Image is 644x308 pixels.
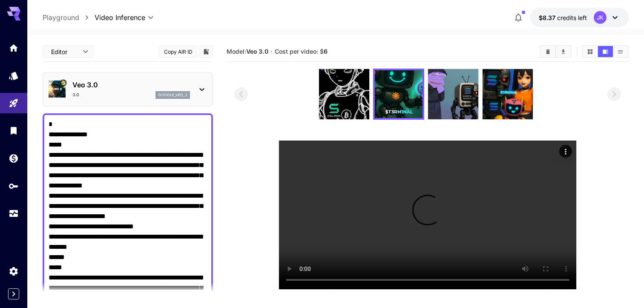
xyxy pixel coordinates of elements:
div: Show videos in grid viewShow videos in video viewShow videos in list view [582,45,629,58]
button: Show videos in grid view [583,46,598,57]
span: $8.37 [539,14,557,21]
img: 9az0gkAAAAGSURBVAMAzCM2IAKAc9QAAAAASUVORK5CYII= [428,69,478,119]
div: Library [9,125,19,136]
div: Actions [559,145,572,158]
p: Veo 3.0 [72,80,190,90]
a: Playground [43,12,79,23]
div: $8.365 [539,13,587,22]
div: JK [594,11,607,24]
button: Show videos in list view [613,46,628,57]
button: Expand sidebar [8,288,19,299]
b: 6 [324,48,328,55]
p: 3.0 [72,92,79,98]
div: Certified Model – Vetted for best performance and includes a commercial license.Veo 3.03.0google_... [49,76,207,102]
button: Add to library [202,46,210,57]
div: Clear videosDownload All [540,45,572,58]
button: Certified Model – Vetted for best performance and includes a commercial license. [60,80,67,86]
span: credits left [557,14,587,21]
button: Copy AIR ID [159,46,197,58]
button: Show videos in video view [598,46,613,57]
div: Settings [9,266,19,276]
button: $8.365JK [530,8,629,27]
span: Model: [227,48,268,55]
span: Editor [51,47,78,56]
div: Home [9,43,19,53]
div: API Keys [9,181,19,191]
button: Download All [556,46,571,57]
div: Usage [9,208,19,219]
span: Cost per video: $ [275,48,328,55]
nav: breadcrumb [43,12,95,23]
button: Clear videos [540,46,555,57]
img: 3wUwiDm+wAAAAASUVORK5CYII= [483,69,533,119]
span: Video Inference [95,12,145,23]
p: google_veo_3 [158,92,187,98]
b: Veo 3.0 [246,48,268,55]
img: 9z9+O7AAAABklEQVQDAIQAyiTZT5EXAAAAAElFTkSuQmCC [319,69,369,119]
img: 9NLhO+AAAABklEQVQDAOCDub6asAT1AAAAAElFTkSuQmCC [375,70,423,118]
div: Playground [9,98,19,109]
p: · [270,46,273,57]
div: Wallet [9,153,19,164]
div: Models [9,70,19,81]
